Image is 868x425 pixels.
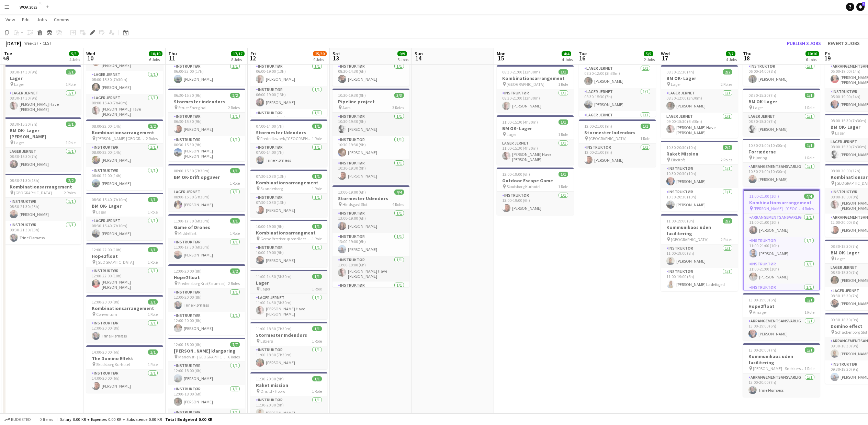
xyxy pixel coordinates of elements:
span: 2 Roles [721,157,732,162]
app-card-role: Lager Jernet1/108:00-15:30 (7h30m)[PERSON_NAME] [86,71,163,94]
div: 08:30-15:30 (7h)1/1BM OK- Lager [PERSON_NAME] Lager1 RoleLager Jernet1/108:30-15:30 (7h)[PERSON_N... [4,117,81,171]
span: Lager [96,209,106,215]
span: Conventum [96,312,117,317]
app-card-role: Instruktør1/111:00-21:00 (10h) [744,284,819,309]
h3: Outdoor Escape Game [497,177,574,184]
span: Struer Energihal [178,105,206,110]
span: 08:00-22:00 (14h) [92,124,122,129]
span: 1/1 [559,172,568,177]
app-card-role: Instruktør1/108:00-22:00 (14h)[PERSON_NAME] [86,143,163,167]
app-card-role: Instruktør1/112:00-21:00 (9h)[PERSON_NAME] [579,143,656,167]
app-card-role: Instruktør1/107:00-14:00 (7h)Trine Flørnæss [250,143,327,167]
app-card-role: Instruktør1/111:00-21:00 (10h)[PERSON_NAME] [744,260,819,284]
span: 08:30-15:30 (7h) [666,69,694,74]
span: 2 Roles [64,190,76,195]
span: 07:30-20:30 (13h) [256,174,286,179]
span: 08:30-15:30 (7h) [10,122,37,127]
app-job-card: 08:00-22:00 (14h)2/2Kombinationsarrangement [PERSON_NAME] [GEOGRAPHIC_DATA] og [GEOGRAPHIC_DATA]2... [86,119,163,190]
app-card-role: Instruktør1/1 [332,282,409,305]
app-job-card: 13:00-19:00 (6h)1/1Outdoor Escape Game Skodsborg Kurhotel1 RoleInstruktør1/113:00-19:00 (6h)[PERS... [497,168,574,215]
span: 2 Roles [721,82,732,87]
span: Lager [671,82,681,87]
app-job-card: 13:00-19:00 (6h)4/4Stormester Udendørs Hindsgavl Slot4 RolesInstruktør1/113:00-19:00 (6h)[PERSON_... [332,185,409,287]
h3: Stormester Udendørs [250,129,327,136]
span: Lager [835,130,845,136]
app-card-role: Instruktør1/108:30-14:30 (6h)[PERSON_NAME] [332,62,409,86]
span: 1 Role [558,132,568,137]
h3: BM OK- Lager [497,125,574,131]
app-card-role: Instruktør1/106:00-23:00 (17h)[PERSON_NAME] [168,62,245,86]
span: 08:00-15:30 (7h30m) [174,168,210,173]
app-card-role: Arrangementsansvarlig1/113:00-19:00 (6h)[PERSON_NAME] [743,317,820,341]
span: 1 Role [312,236,322,241]
span: 13:00-19:00 (6h) [338,189,366,195]
a: Edit [19,15,33,24]
span: 2/2 [723,145,732,150]
app-card-role: Lager Jernet1/1 [579,111,656,137]
span: 2/2 [66,178,76,183]
span: 11:00-19:00 (8h) [666,218,694,223]
h3: Hope2float [86,253,163,259]
app-card-role: Lager Jernet1/108:30-15:30 (7h)[PERSON_NAME] [743,113,820,136]
app-card-role: Instruktør1/106:00-14:00 (8h)[PERSON_NAME] [743,62,820,86]
app-job-card: 06:30-15:30 (9h)2/2Stormester indendørs Struer Energihal2 RolesInstruktør1/106:30-15:30 (9h)[PERS... [168,89,245,161]
span: 2/2 [723,218,732,223]
span: 1/1 [66,122,76,127]
app-job-card: 10:30-21:00 (10h30m)1/1Forræderne Hjørring1 RoleArrangementsansvarlig1/110:30-21:00 (10h30m)[PERS... [743,139,820,186]
span: [GEOGRAPHIC_DATA] [589,136,627,141]
span: 08:30-15:30 (7h) [831,244,858,249]
span: Frederiksværk/[GEOGRAPHIC_DATA] [260,136,312,141]
app-job-card: 08:30-21:30 (13h)2/2Kombinationsarrangement [GEOGRAPHIC_DATA]2 RolesInstruktør1/108:30-21:30 (13h... [4,174,81,244]
div: 06:00-19:00 (13h)15/20[PERSON_NAME] Marielyst - [GEOGRAPHIC_DATA]13 RolesInstruktør1/106:00-19:00... [250,15,327,117]
span: 4 Roles [392,202,404,207]
span: 2/2 [148,124,158,129]
h3: BM OK- Lager [PERSON_NAME] [4,127,81,140]
app-job-card: 11:00-21:00 (10h)4/4Kombinationsarrangement [PERSON_NAME] - [GEOGRAPHIC_DATA]4 RolesArrangementsa... [743,189,820,290]
span: 1/1 [148,247,158,252]
span: Elbeltoft [671,157,685,162]
h3: Hope2float [168,274,245,280]
span: 2 Roles [228,105,240,110]
app-job-card: 13:00-19:00 (6h)1/1Hope2float Amager1 RoleArrangementsansvarlig1/113:00-19:00 (6h)[PERSON_NAME] [743,293,820,341]
span: 3 Roles [392,105,404,110]
h3: BM OK- Lager [86,203,163,209]
h3: Stormester Udendørs [332,195,409,202]
span: 08:00-20:00 (12h) [831,168,860,173]
span: [PERSON_NAME] [GEOGRAPHIC_DATA] og [GEOGRAPHIC_DATA] [96,136,146,141]
span: 2 Roles [146,136,158,141]
app-job-card: 08:30-21:00 (12h30m)1/1Kombinationsarrangement [GEOGRAPHIC_DATA]1 RoleInstruktør1/108:30-21:00 (1... [497,65,574,113]
span: 10:30-20:30 (10h) [666,145,696,150]
span: 1 [862,2,865,6]
h3: Kombinationsarrangement [744,199,819,206]
h3: Hope2float [743,303,820,309]
span: 1/1 [148,197,158,202]
span: 1 Role [804,105,814,110]
span: Hjørring [753,155,767,160]
span: 1 Role [66,140,76,145]
app-card-role: Instruktør1/110:30-19:30 (9h)[PERSON_NAME] [332,136,409,159]
app-job-card: 11:00-19:00 (8h)2/2Kommunikaos uden facilitering [GEOGRAPHIC_DATA]2 RolesInstruktør1/111:00-19:00... [661,214,738,291]
app-card-role: Lager Jernet1/109:00-15:30 (6h30m)[PERSON_NAME] Have [PERSON_NAME] [PERSON_NAME] [661,113,738,138]
div: 11:00-15:30 (4h30m)1/1BM OK- Lager Lager1 RoleLager Jernet1/111:00-15:30 (4h30m)[PERSON_NAME] Hav... [497,115,574,165]
div: 11:00-14:30 (3h30m)1/1Lager Lager1 RoleLager Jernet1/111:00-14:30 (3h30m)[PERSON_NAME] Have [PERS... [250,270,327,319]
span: Edit [22,16,30,23]
span: 12:00-21:00 (9h) [584,124,612,129]
app-card-role: Instruktør1/111:00-19:00 (8h)[PERSON_NAME] Ladefoged [661,268,738,291]
span: 1/1 [641,124,650,129]
span: 12:00-20:00 (8h) [174,268,202,274]
div: 08:00-15:40 (7h40m)4/4BM OK-Lager [PERSON_NAME] Lager4 RolesLager Jernet1/108:00-13:30 (5h30m)[PE... [86,15,163,117]
app-job-card: 08:30-15:40 (7h10m)1/1BM OK- Lager Lager1 RoleLager Jernet1/108:30-15:40 (7h10m)[PERSON_NAME] [86,193,163,240]
span: Hindsgavl Slot [342,202,368,207]
div: 11:00-17:30 (6h30m)1/1Game of Drones Middelfart1 RoleInstruktør1/111:00-17:30 (6h30m)[PERSON_NAME] [168,214,245,262]
span: 1 Role [312,186,322,191]
h3: BM OK-Lager [743,99,820,105]
app-job-card: 12:00-22:00 (10h)1/1Hope2float [GEOGRAPHIC_DATA]1 RoleInstruktør1/112:00-22:00 (10h)[PERSON_NAME]... [86,243,163,292]
app-job-card: 10:30-19:30 (9h)3/3Pipeline project Aars3 RolesInstruktør1/110:30-19:30 (9h)[PERSON_NAME]Instrukt... [332,89,409,183]
span: Lager [507,132,517,137]
app-job-card: 12:00-20:00 (8h)1/1Kombinationsarrangement Conventum1 RoleInstruktør1/112:00-20:00 (8h)Trine Flør... [86,295,163,343]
